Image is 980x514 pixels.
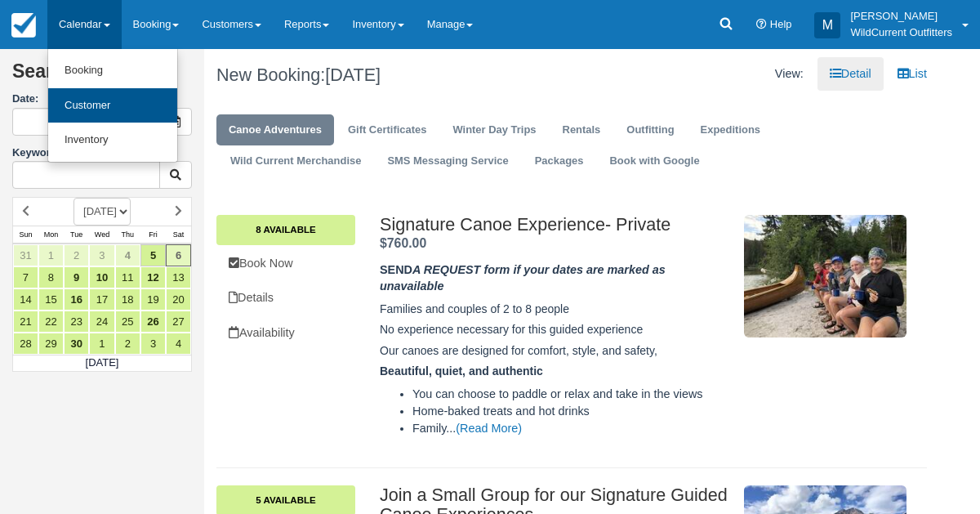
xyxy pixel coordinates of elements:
[115,288,140,311] a: 18
[13,333,38,355] a: 28
[38,266,64,288] a: 8
[38,311,64,333] a: 22
[38,333,64,355] a: 29
[380,324,731,336] h5: No experience necessary for this guided experience
[380,236,426,250] span: $760.00
[614,114,686,146] a: Outfitting
[38,244,64,266] a: 1
[64,288,89,311] a: 16
[11,13,36,38] img: checkfront-main-nav-mini-logo.png
[13,226,38,244] th: Sun
[89,266,114,288] a: 10
[440,114,548,146] a: Winter Day Trips
[380,345,731,357] h5: Our canoes are designed for comfort, style, and safety,
[850,8,952,25] p: [PERSON_NAME]
[770,18,792,30] span: Help
[13,288,38,311] a: 14
[89,311,114,333] a: 24
[13,244,38,266] a: 31
[166,266,191,288] a: 13
[64,333,89,355] a: 30
[550,114,613,146] a: Rentals
[64,311,89,333] a: 23
[380,263,666,293] strong: SEND
[140,266,166,288] a: 12
[216,247,355,280] a: Book Now
[216,281,355,315] a: Details
[140,333,166,355] a: 3
[13,266,38,288] a: 7
[12,92,192,107] label: Date:
[89,333,114,355] a: 1
[218,145,373,177] a: Wild Current Merchandise
[115,266,140,288] a: 11
[166,333,191,355] a: 4
[216,215,355,244] a: 8 Available
[523,145,596,177] a: Packages
[380,263,666,293] em: A REQUEST form if your dates are marked as unavailable
[115,244,140,266] a: 4
[140,288,166,311] a: 19
[115,333,140,355] a: 2
[817,57,884,91] a: Detail
[140,311,166,333] a: 26
[89,244,114,266] a: 3
[48,88,177,123] a: Customer
[756,20,767,30] i: Help
[89,226,114,244] th: Wed
[89,288,114,311] a: 17
[412,403,731,420] li: Home-baked treats and hot drinks
[412,420,731,437] li: Family...
[763,57,816,91] li: View:
[47,49,178,163] ul: Calendar
[12,61,192,92] h2: Search
[48,123,177,158] a: Inventory
[140,226,166,244] th: Fri
[850,25,952,41] p: WildCurrent Outfitters
[48,53,177,88] a: Booking
[216,65,559,85] h1: New Booking:
[325,65,381,85] span: [DATE]
[64,226,89,244] th: Tue
[64,266,89,288] a: 9
[380,303,731,315] h5: Families and couples of 2 to 8 people
[412,386,731,403] li: You can choose to paddle or relax and take in the views
[38,288,64,311] a: 15
[744,215,906,337] img: M10-6
[216,114,334,146] a: Canoe Adventures
[375,145,520,177] a: SMS Messaging Service
[216,316,355,350] a: Availability
[380,236,426,250] strong: Price: $760
[380,364,543,378] strong: Beautiful, quiet, and authentic
[380,215,731,235] h2: Signature Canoe Experience- Private
[64,244,89,266] a: 2
[115,311,140,333] a: 25
[456,422,522,435] a: (Read More)
[688,114,773,146] a: Expeditions
[166,311,191,333] a: 27
[13,355,192,371] td: [DATE]
[885,57,939,91] a: List
[13,311,38,333] a: 21
[166,244,191,266] a: 6
[140,244,166,266] a: 5
[814,12,840,38] div: M
[166,288,191,311] a: 20
[38,226,64,244] th: Mon
[12,146,57,159] label: Keyword
[115,226,140,244] th: Thu
[597,145,711,177] a: Book with Google
[336,114,439,146] a: Gift Certificates
[159,161,192,189] button: Keyword Search
[166,226,191,244] th: Sat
